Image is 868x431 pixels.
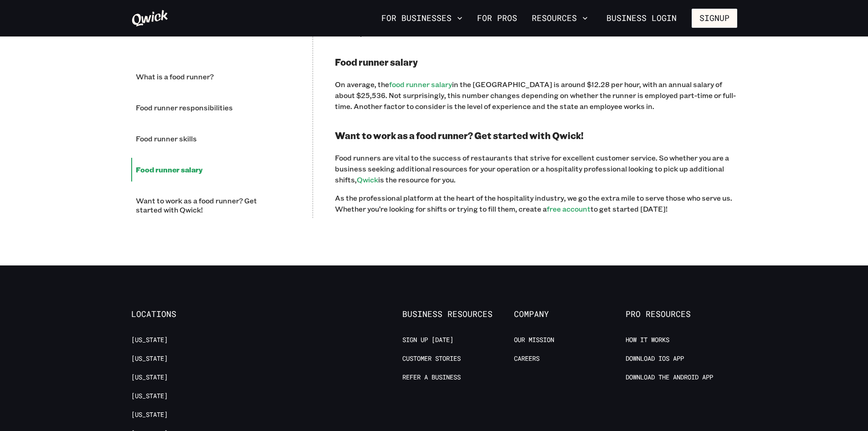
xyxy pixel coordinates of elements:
[402,336,453,344] a: Sign up [DATE]
[357,175,378,184] a: Qwick
[389,79,452,89] a: food runner salary
[514,309,626,319] span: Company
[131,96,291,119] li: Food runner responsibilities
[528,10,591,26] button: Resources
[626,336,669,344] a: How it Works
[599,9,684,28] a: Business Login
[131,127,291,151] li: Food runner skills
[402,373,461,382] a: Refer a Business
[131,354,168,363] a: [US_STATE]
[335,79,737,112] p: On average, the in the [GEOGRAPHIC_DATA] is around $12.28 per hour, with an annual salary of abou...
[547,204,591,213] a: free account
[131,309,243,319] span: Locations
[131,336,168,344] a: [US_STATE]
[131,189,291,222] li: Want to work as a food runner? Get started with Qwick!
[402,309,514,319] span: Business Resources
[131,65,291,88] li: What is a food runner?
[378,10,466,26] button: For Businesses
[131,373,168,382] a: [US_STATE]
[514,336,554,344] a: Our Mission
[626,309,737,319] span: Pro Resources
[692,9,737,28] button: Signup
[131,392,168,400] a: [US_STATE]
[335,57,737,68] h2: Food runner salary
[131,158,291,182] li: Food runner salary
[626,354,684,363] a: Download IOS App
[402,354,461,363] a: Customer stories
[335,130,737,141] h2: Want to work as a food runner? Get started with Qwick!
[473,10,521,26] a: For Pros
[626,373,713,382] a: Download the Android App
[335,192,737,214] p: As the professional platform at the heart of the hospitality industry, we go the extra mile to se...
[131,410,168,419] a: [US_STATE]
[335,152,737,185] p: Food runners are vital to the success of restaurants that strive for excellent customer service. ...
[514,354,539,363] a: Careers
